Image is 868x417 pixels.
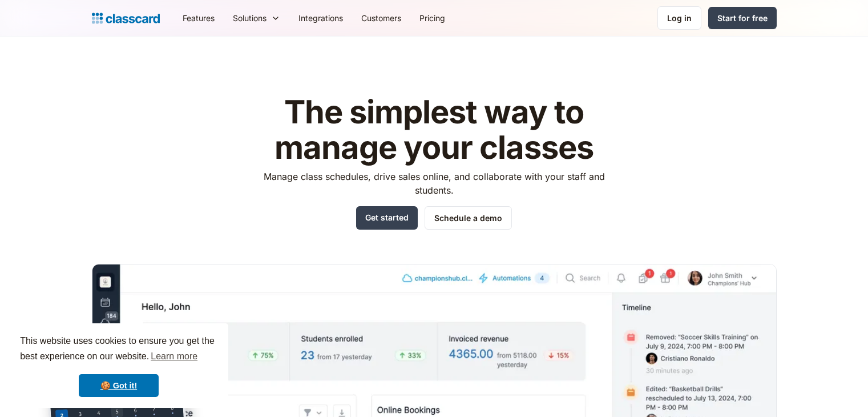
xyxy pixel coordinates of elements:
h1: The simplest way to manage your classes [253,95,615,165]
a: Pricing [410,5,454,31]
a: Get started [356,206,418,230]
a: Schedule a demo [425,206,512,230]
div: Start for free [717,12,768,24]
div: Solutions [233,12,267,24]
a: Log in [657,6,701,30]
div: Log in [667,12,692,24]
div: cookieconsent [9,323,228,408]
span: This website uses cookies to ensure you get the best experience on our website. [20,334,217,365]
a: Start for free [708,7,777,29]
a: Integrations [289,5,352,31]
div: Solutions [224,5,289,31]
a: dismiss cookie message [79,374,159,397]
a: Features [173,5,224,31]
a: home [92,10,160,26]
p: Manage class schedules, drive sales online, and collaborate with your staff and students. [253,170,615,197]
a: Customers [352,5,410,31]
a: learn more about cookies [149,348,199,365]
